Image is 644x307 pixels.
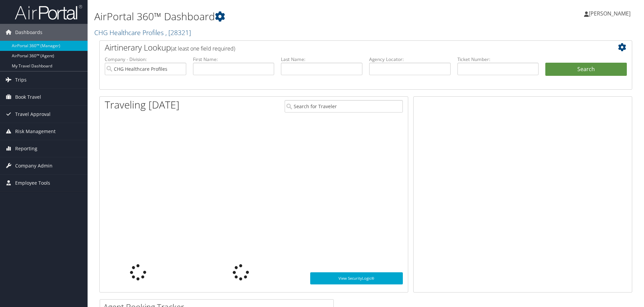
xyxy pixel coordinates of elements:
h1: AirPortal 360™ Dashboard [94,9,456,24]
span: , [ 28321 ] [165,28,191,37]
label: Company - Division: [105,56,186,63]
a: CHG Healthcare Profiles [94,28,191,37]
span: Trips [15,71,27,88]
span: [PERSON_NAME] [589,10,631,17]
label: Agency Locator: [369,56,451,63]
span: Company Admin [15,157,53,174]
img: airportal-logo.png [15,4,82,20]
label: First Name: [193,56,275,63]
span: (at least one field required) [171,45,235,52]
label: Last Name: [281,56,362,63]
button: Search [545,63,627,76]
span: Travel Approval [15,106,51,123]
h2: Airtinerary Lookup [105,42,582,53]
input: Search for Traveler [285,100,403,113]
span: Dashboards [15,24,42,41]
h1: Traveling [DATE] [105,98,180,112]
label: Ticket Number: [457,56,539,63]
span: Book Travel [15,89,41,105]
a: [PERSON_NAME] [584,3,637,24]
a: View SecurityLogic® [310,272,403,284]
span: Risk Management [15,123,56,140]
span: Employee Tools [15,175,50,191]
span: Reporting [15,140,37,157]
